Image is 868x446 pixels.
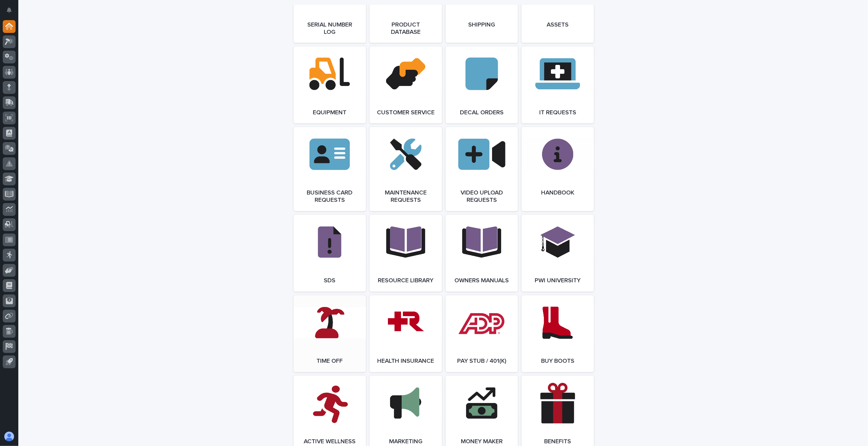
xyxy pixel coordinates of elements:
button: users-avatar [3,430,16,443]
a: Resource Library [370,215,442,292]
a: Owners Manuals [446,215,518,292]
a: Maintenance Requests [370,127,442,211]
a: IT Requests [522,47,594,123]
a: PWI University [522,215,594,292]
button: Notifications [3,4,16,16]
a: Buy Boots [522,295,594,372]
a: Customer Service [370,47,442,123]
a: SDS [294,215,366,292]
a: Time Off [294,295,366,372]
a: Handbook [522,127,594,211]
a: Pay Stub / 401(k) [446,295,518,372]
a: Video Upload Requests [446,127,518,211]
a: Business Card Requests [294,127,366,211]
a: Decal Orders [446,47,518,123]
a: Health Insurance [370,295,442,372]
a: Equipment [294,47,366,123]
div: Notifications [8,7,16,17]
